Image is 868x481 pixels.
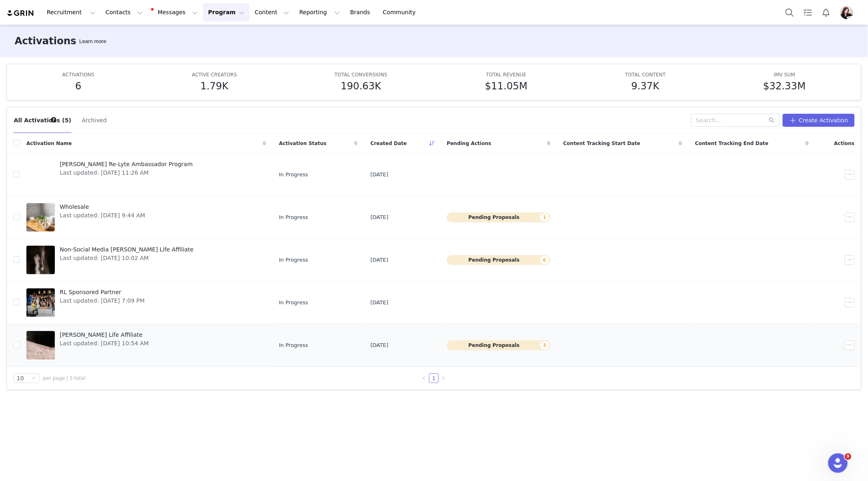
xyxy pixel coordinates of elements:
[60,203,145,211] span: Wholesale
[763,79,806,93] h5: $32.33M
[422,376,426,381] i: icon: left
[816,135,861,152] div: Actions
[60,160,193,169] span: [PERSON_NAME] Re-Lyte Ambassador Program
[341,79,381,93] h5: 190.63K
[840,6,853,19] img: 26edf08b-504d-4a39-856d-ea1e343791c2.jpg
[335,72,387,78] span: TOTAL CONVERSIONS
[75,79,81,93] h5: 6
[279,140,327,147] span: Activation Status
[429,374,438,383] a: 1
[485,79,528,93] h5: $11.05M
[6,9,35,17] img: grin logo
[26,329,266,362] a: [PERSON_NAME] Life AffiliateLast updated: [DATE] 10:54 AM
[447,255,550,265] button: Pending Proposals6
[447,340,550,350] button: Pending Proposals3
[691,114,779,127] input: Search...
[60,331,149,339] span: [PERSON_NAME] Life Affiliate
[695,140,768,147] span: Content Tracking End Date
[279,213,308,221] span: In Progress
[378,3,424,22] a: Community
[836,6,862,19] button: Profile
[447,212,550,222] button: Pending Proposals1
[774,72,795,78] span: IMV SUM
[200,79,228,93] h5: 1.79K
[101,3,147,22] button: Contacts
[62,72,94,78] span: ACTIVATIONS
[817,3,835,22] button: Notifications
[26,244,266,276] a: Non-Social Media [PERSON_NAME] Life AffiliateLast updated: [DATE] 10:02 AM
[148,3,203,22] button: Messages
[294,3,345,22] button: Reporting
[26,140,72,147] span: Activation Name
[250,3,294,22] button: Content
[43,375,85,382] span: per page | 5 total
[429,373,439,383] li: 1
[783,114,855,127] button: Create Activation
[26,201,266,234] a: WholesaleLast updated: [DATE] 9:44 AM
[60,339,149,348] span: Last updated: [DATE] 10:54 AM
[60,169,193,177] span: Last updated: [DATE] 11:26 AM
[799,3,817,22] a: Tasks
[370,213,388,221] span: [DATE]
[279,299,308,307] span: In Progress
[370,140,407,147] span: Created Date
[15,34,76,48] h3: Activations
[486,72,526,78] span: TOTAL REVENUE
[13,114,71,127] button: All Activations (5)
[370,256,388,264] span: [DATE]
[60,297,145,305] span: Last updated: [DATE] 7:09 PM
[781,3,799,22] button: Search
[828,453,848,473] iframe: Intercom live chat
[31,376,36,381] i: icon: down
[419,373,429,383] li: Previous Page
[447,140,491,147] span: Pending Actions
[563,140,641,147] span: Content Tracking Start Date
[631,79,659,93] h5: 9.37K
[60,211,145,220] span: Last updated: [DATE] 9:44 AM
[26,158,266,191] a: [PERSON_NAME] Re-Lyte Ambassador ProgramLast updated: [DATE] 11:26 AM
[439,373,448,383] li: Next Page
[370,299,388,307] span: [DATE]
[60,254,193,262] span: Last updated: [DATE] 10:02 AM
[78,37,108,45] div: Tooltip anchor
[279,256,308,264] span: In Progress
[81,114,107,127] button: Archived
[60,245,193,254] span: Non-Social Media [PERSON_NAME] Life Affiliate
[279,341,308,349] span: In Progress
[345,3,377,22] a: Brands
[845,453,851,460] span: 9
[370,341,388,349] span: [DATE]
[441,376,446,381] i: icon: right
[50,116,57,123] div: Tooltip anchor
[203,3,249,22] button: Program
[42,3,100,22] button: Recruitment
[370,171,388,179] span: [DATE]
[60,288,145,297] span: RL Sponsored Partner
[279,171,308,179] span: In Progress
[625,72,666,78] span: TOTAL CONTENT
[26,286,266,319] a: RL Sponsored PartnerLast updated: [DATE] 7:09 PM
[17,374,24,383] div: 10
[192,72,237,78] span: ACTIVE CREATORS
[769,117,775,123] i: icon: search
